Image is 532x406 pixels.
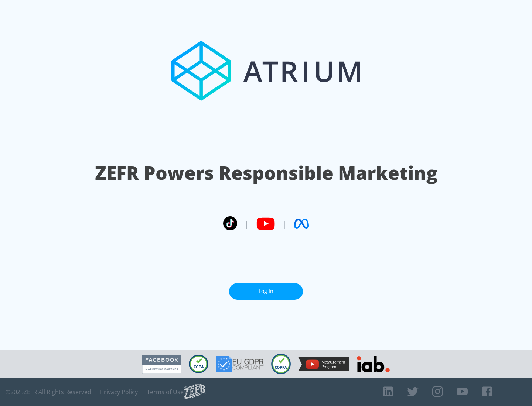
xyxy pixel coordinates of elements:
a: Log In [229,283,303,300]
img: GDPR Compliant [216,356,264,372]
img: YouTube Measurement Program [298,357,349,371]
img: IAB [357,356,390,372]
span: © 2025 ZEFR All Rights Reserved [6,388,91,396]
img: COPPA Compliant [271,354,291,374]
span: | [245,218,249,229]
a: Privacy Policy [100,388,138,396]
a: Terms of Use [147,388,184,396]
img: CCPA Compliant [189,355,208,373]
span: | [282,218,287,229]
h1: ZEFR Powers Responsible Marketing [95,160,437,186]
img: Facebook Marketing Partner [142,355,181,374]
